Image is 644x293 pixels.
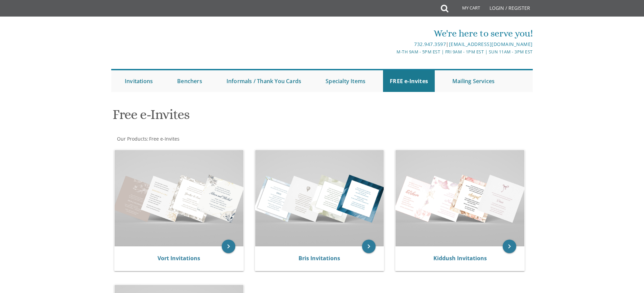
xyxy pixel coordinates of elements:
a: Specialty Items [319,70,372,92]
a: Vort Invitations [158,254,200,262]
a: Bris Invitations [299,254,340,262]
div: M-Th 9am - 5pm EST | Fri 9am - 1pm EST | Sun 11am - 3pm EST [252,48,533,55]
a: Informals / Thank You Cards [220,70,308,92]
a: Kiddush Invitations [433,254,487,262]
a: Our Products [116,136,147,142]
a: Free e-Invites [148,136,180,142]
a: keyboard_arrow_right [362,240,376,253]
a: keyboard_arrow_right [222,240,235,253]
a: My Cart [448,1,485,18]
a: 732.947.3597 [414,41,446,47]
img: Bris Invitations [255,150,384,246]
div: : [111,136,322,142]
h1: Free e-Invites [113,107,388,127]
span: Free e-Invites [149,136,180,142]
div: We're here to serve you! [252,27,533,40]
a: keyboard_arrow_right [503,240,516,253]
a: FREE e-Invites [383,70,435,92]
a: Benchers [170,70,209,92]
a: [EMAIL_ADDRESS][DOMAIN_NAME] [449,41,533,47]
img: Kiddush Invitations [396,150,524,246]
a: Mailing Services [446,70,501,92]
a: Invitations [118,70,160,92]
div: | [252,40,533,48]
img: Vort Invitations [115,150,243,246]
